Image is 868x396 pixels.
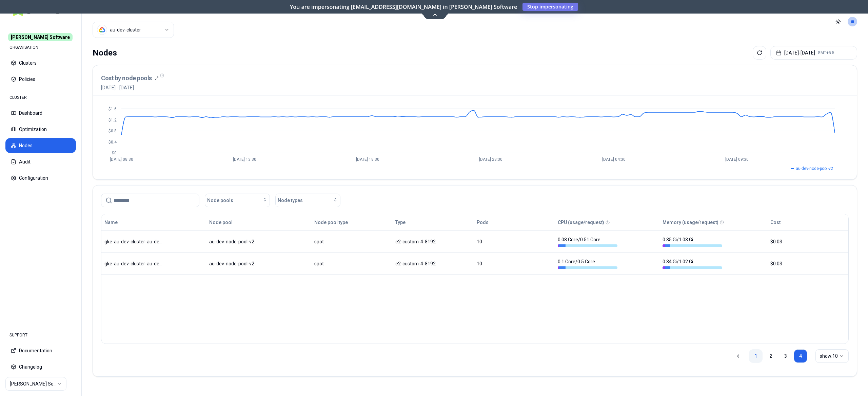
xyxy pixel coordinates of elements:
[209,216,233,229] button: Node pool
[796,166,833,171] span: au-dev-node-pool-v2
[209,238,269,245] div: au-dev-node-pool-v2
[104,238,164,245] div: gke-au-dev-cluster-au-dev-node-pool-v-2ea8d1fa-zwdb
[5,106,76,120] button: Dashboard
[101,84,159,91] span: [DATE] - [DATE]
[5,328,76,342] div: SUPPORT
[99,26,105,33] img: gcp
[749,349,763,363] a: 1
[278,197,303,204] span: Node types
[602,157,626,162] tspan: [DATE] 04:30
[93,46,117,60] div: Nodes
[749,349,807,363] nav: pagination
[108,140,117,145] tspan: $0.4
[395,216,406,229] button: Type
[209,260,269,267] div: au-dev-node-pool-v2
[395,260,470,267] div: e2-custom-4-8192
[770,238,845,245] div: $0.03
[5,359,76,374] button: Changelog
[108,107,117,111] tspan: $1.6
[5,138,76,153] button: Nodes
[5,171,76,185] button: Configuration
[770,216,781,229] button: Cost
[477,216,489,229] button: Pods
[5,91,76,104] div: CLUSTER
[395,238,470,245] div: e2-custom-4-8192
[233,157,256,162] tspan: [DATE] 13:30
[5,122,76,137] button: Optimization
[477,260,552,267] div: 10
[558,216,604,229] button: CPU (usage/request)
[5,343,76,358] button: Documentation
[477,238,552,245] div: 10
[5,154,76,169] button: Audit
[314,216,348,229] button: Node pool type
[110,157,133,162] tspan: [DATE] 08:30
[663,216,718,229] button: Memory (usage/request)
[770,260,845,267] div: $0.03
[5,72,76,87] button: Policies
[558,236,617,247] div: 0.08 Core / 0.51 Core
[8,33,73,41] span: [PERSON_NAME] Software
[108,129,117,133] tspan: $0.8
[104,216,118,229] button: Name
[725,157,749,162] tspan: [DATE] 09:30
[275,194,340,207] button: Node types
[779,349,792,363] a: 3
[93,22,174,38] button: Select a value
[558,258,617,269] div: 0.1 Core / 0.5 Core
[479,157,502,162] tspan: [DATE] 23:30
[663,236,722,247] div: 0.35 Gi / 1.03 Gi
[356,157,379,162] tspan: [DATE] 18:30
[5,41,76,54] div: ORGANISATION
[108,118,117,123] tspan: $1.2
[663,258,722,269] div: 0.34 Gi / 1.02 Gi
[5,56,76,70] button: Clusters
[770,46,857,60] button: [DATE]-[DATE]GMT+5.5
[207,197,233,204] span: Node pools
[818,50,834,56] span: GMT+5.5
[764,349,777,363] a: 2
[104,260,164,267] div: gke-au-dev-cluster-au-dev-node-pool-v-1fa9637f-8h6m
[205,194,270,207] button: Node pools
[101,73,152,83] h3: Cost by node pools
[794,349,807,363] a: 4
[314,238,389,245] div: spot
[110,26,141,33] div: au-dev-cluster
[314,260,389,267] div: spot
[112,151,117,155] tspan: $0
